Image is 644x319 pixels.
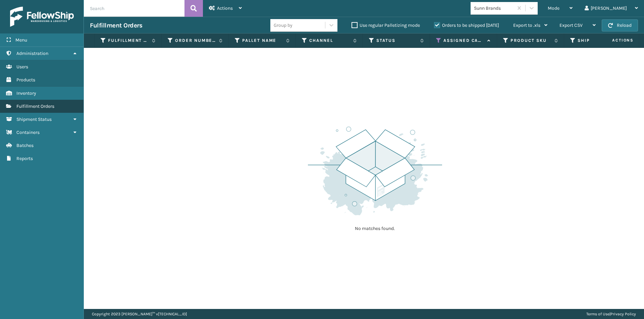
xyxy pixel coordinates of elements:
span: Administration [16,51,48,56]
h3: Fulfillment Orders [90,21,142,29]
span: Mode [548,5,559,11]
button: Reload [602,19,638,31]
span: Export CSV [559,22,583,28]
label: Product SKU [511,37,551,44]
span: Fulfillment Orders [16,103,54,109]
span: Export to .xls [513,22,540,28]
span: Shipment Status [16,116,52,122]
span: Reports [16,156,33,161]
div: Group by [274,22,292,29]
span: Actions [591,35,638,46]
span: Containers [16,130,40,135]
div: | [586,309,636,319]
label: Orders to be shipped [DATE] [434,22,499,28]
span: Users [16,64,28,70]
label: Fulfillment Order Id [108,37,149,44]
label: Channel [309,37,350,44]
a: Terms of Use [586,312,609,316]
label: Ship By Date [578,37,618,44]
label: Use regular Palletizing mode [352,22,420,28]
label: Status [376,37,417,44]
label: Pallet Name [242,37,283,44]
p: Copyright 2023 [PERSON_NAME]™ v [TECHNICAL_ID] [92,309,187,319]
label: Order Number [175,37,216,44]
span: Products [16,77,35,83]
label: Assigned Carrier Service [443,37,484,44]
img: logo [10,7,74,27]
div: Sunn Brands [474,5,514,12]
span: Batches [16,143,34,148]
span: Inventory [16,90,36,96]
a: Privacy Policy [610,312,636,316]
span: Menu [15,37,27,43]
span: Actions [217,5,233,11]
